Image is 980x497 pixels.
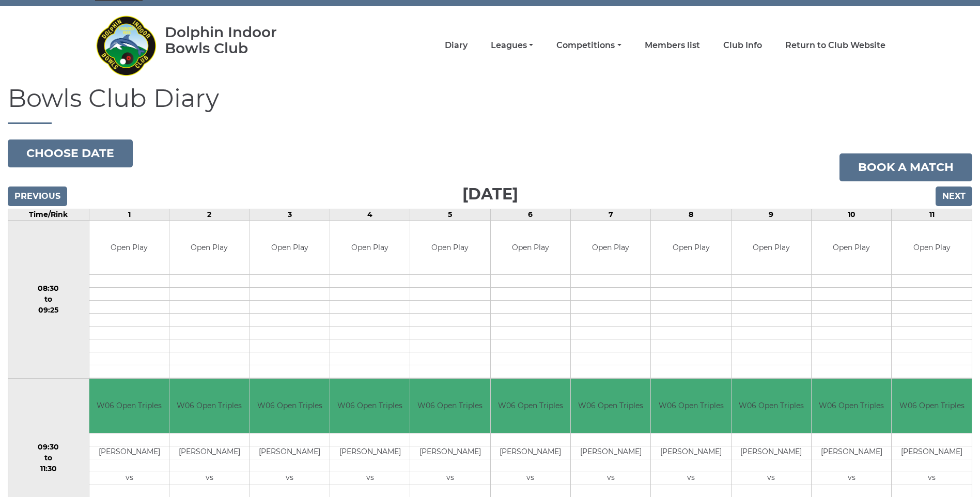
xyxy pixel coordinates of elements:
input: Next [936,187,972,206]
td: W06 Open Triples [651,379,730,433]
a: Book a match [839,153,972,181]
td: [PERSON_NAME] [892,446,972,459]
td: vs [250,472,330,485]
td: Open Play [250,221,330,275]
td: [PERSON_NAME] [410,446,490,459]
td: [PERSON_NAME] [812,446,891,459]
td: 3 [250,209,330,220]
td: W06 Open Triples [491,379,570,433]
td: Open Play [169,221,249,275]
a: Leagues [491,40,533,51]
td: 08:30 to 09:25 [8,220,89,379]
td: Open Play [571,221,650,275]
input: Previous [8,187,67,206]
td: Time/Rink [8,209,89,220]
td: [PERSON_NAME] [651,446,730,459]
td: Open Play [410,221,490,275]
td: W06 Open Triples [571,379,650,433]
td: vs [330,472,410,485]
td: vs [732,472,811,485]
td: W06 Open Triples [250,379,330,433]
td: vs [571,472,650,485]
td: W06 Open Triples [89,379,169,433]
td: W06 Open Triples [892,379,972,433]
td: [PERSON_NAME] [491,446,570,459]
td: 7 [571,209,651,220]
td: [PERSON_NAME] [89,446,169,459]
a: Return to Club Website [785,40,885,51]
a: Competitions [556,40,621,51]
td: W06 Open Triples [812,379,891,433]
td: 9 [731,209,811,220]
h1: Bowls Club Diary [8,85,972,124]
td: W06 Open Triples [169,379,249,433]
td: vs [812,472,891,485]
td: Open Play [330,221,410,275]
td: 2 [169,209,250,220]
td: W06 Open Triples [732,379,811,433]
td: 1 [89,209,169,220]
a: Club Info [723,40,762,51]
td: [PERSON_NAME] [250,446,330,459]
td: [PERSON_NAME] [732,446,811,459]
td: 8 [651,209,731,220]
a: Diary [445,40,468,51]
td: [PERSON_NAME] [169,446,249,459]
td: vs [892,472,972,485]
button: Choose date [8,139,133,167]
td: Open Play [732,221,811,275]
td: vs [410,472,490,485]
td: 11 [892,209,972,220]
td: Open Play [491,221,570,275]
td: W06 Open Triples [330,379,410,433]
td: W06 Open Triples [410,379,490,433]
td: [PERSON_NAME] [330,446,410,459]
a: Members list [645,40,700,51]
td: Open Play [892,221,972,275]
td: vs [491,472,570,485]
td: Open Play [812,221,891,275]
td: vs [169,472,249,485]
td: Open Play [651,221,730,275]
td: 4 [330,209,410,220]
td: Open Play [89,221,169,275]
img: Dolphin Indoor Bowls Club [95,9,157,82]
div: Dolphin Indoor Bowls Club [165,24,310,56]
td: 10 [812,209,892,220]
td: vs [89,472,169,485]
td: 6 [490,209,570,220]
td: [PERSON_NAME] [571,446,650,459]
td: 5 [410,209,490,220]
td: vs [651,472,730,485]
